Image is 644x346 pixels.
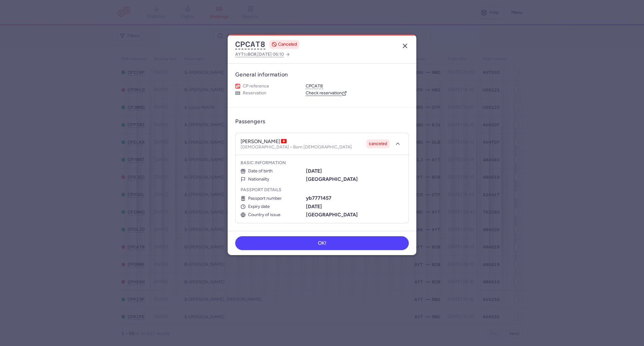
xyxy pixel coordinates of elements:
[243,90,266,96] span: Reservation
[306,176,358,182] b: [GEOGRAPHIC_DATA]
[248,52,256,57] span: BCM
[241,138,287,145] h4: [PERSON_NAME]
[369,141,387,147] span: canceled
[241,204,305,209] div: Expiry date
[241,212,305,217] div: Country of issue
[306,204,322,209] b: [DATE]
[235,71,409,78] h3: General information
[257,52,284,57] span: [DATE] 06:10
[306,83,323,89] button: CPCAT8
[235,40,265,49] button: CPCAT8
[241,177,305,182] div: Nationality
[243,83,269,89] span: CP reference
[241,145,352,150] p: [DEMOGRAPHIC_DATA] • Born [DEMOGRAPHIC_DATA]
[241,169,305,174] div: Date of birth
[241,196,305,201] div: Passport number
[235,50,284,58] span: to ,
[235,84,240,89] figure: 1L airline logo
[318,240,326,246] span: OK!
[306,212,358,218] b: [GEOGRAPHIC_DATA]
[241,187,403,193] h5: Passport details
[235,236,409,250] button: OK!
[306,90,347,96] a: Check reservation
[235,50,290,58] a: AYTtoBCM,[DATE] 06:10
[306,195,331,201] b: yb7771457
[306,168,322,174] b: [DATE]
[278,41,297,47] span: CANCELED
[235,118,265,125] h3: Passengers
[235,52,244,57] span: AYT
[241,160,403,166] h5: Basic information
